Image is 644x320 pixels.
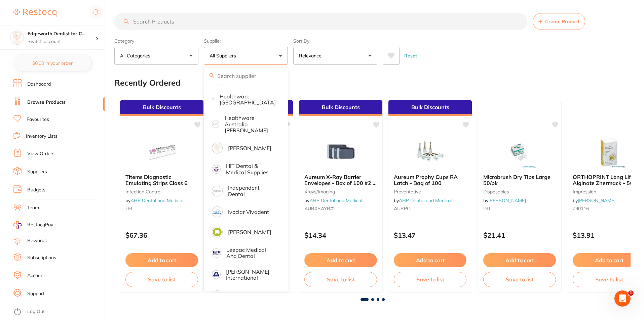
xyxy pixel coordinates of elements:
[27,116,49,123] a: Favourites
[26,133,58,140] a: Inventory Lists
[125,189,198,194] small: infection control
[213,208,222,216] img: Ivoclar Vivadent
[28,38,96,45] p: Switch account
[204,47,288,65] button: All Suppliers
[394,253,466,267] button: Add to cart
[394,231,466,239] p: $13.47
[293,47,377,65] button: Relevance
[388,100,472,116] div: Bulk Discounts
[27,99,66,106] a: Browse Products
[140,135,184,169] img: Titems Diagnostic Emulating Strips Class 6
[27,187,45,193] a: Budgets
[402,47,419,65] button: Reset
[125,197,183,203] span: by
[299,52,324,59] p: Relevance
[114,13,527,30] input: Search Products
[293,38,377,44] label: Sort By
[13,55,91,71] button: $0.00 in your order
[226,163,276,175] p: HIT Dental & Medical Supplies
[394,272,466,287] button: Save to list
[125,206,198,211] small: TEI
[483,231,556,239] p: $21.41
[533,13,585,30] button: Create Product
[13,5,56,20] a: Restocq Logo
[483,206,556,211] small: DTL
[225,115,276,133] p: Healthware Australia [PERSON_NAME]
[304,272,377,287] button: Save to list
[213,99,213,99] img: Healthware Australia
[299,100,382,116] div: Bulk Discounts
[545,19,579,24] span: Create Product
[483,272,556,287] button: Save to list
[304,206,377,211] small: AURXRAYB#2
[27,290,44,297] a: Support
[210,52,239,59] p: All Suppliers
[27,222,53,228] span: RestocqPay
[304,197,362,203] span: by
[120,100,203,116] div: Bulk Discounts
[27,150,54,157] a: View Orders
[213,122,218,127] img: Healthware Australia Ridley
[394,206,466,211] small: AURPCL
[614,290,631,307] iframe: Intercom live chat
[483,253,556,267] button: Add to cart
[125,272,198,287] button: Save to list
[213,187,222,195] img: Independent Dental
[498,135,541,169] img: Microbrush Dry Tips Large 50/pk
[228,209,269,215] p: Ivoclar Vivadent
[27,308,45,315] a: Log Out
[213,144,222,152] img: Henry Schein Halas
[114,47,198,65] button: All Categories
[27,81,51,88] a: Dashboard
[304,189,377,194] small: xrays/imaging
[27,204,39,211] a: Team
[125,253,198,267] button: Add to cart
[114,78,181,88] h2: Recently Ordered
[120,52,153,59] p: All Categories
[483,174,556,186] b: Microbrush Dry Tips Large 50/pk
[213,166,220,173] img: HIT Dental & Medical Supplies
[204,38,288,44] label: Supplier
[304,174,377,186] b: Aureum X-Ray Barrier Envelopes - Box of 100 #2 - Box of 100
[10,31,24,44] img: Edgeworth Dentist for Chickens
[125,174,198,186] b: Titems Diagnostic Emulating Strips Class 6
[13,221,22,229] img: RestocqPay
[220,93,276,106] p: Healthware [GEOGRAPHIC_DATA]
[304,253,377,267] button: Add to cart
[483,189,556,194] small: disposables
[488,197,526,203] a: [PERSON_NAME]
[628,290,634,296] span: 1
[13,307,103,317] button: Log Out
[27,255,56,261] a: Subscriptions
[27,272,45,279] a: Account
[394,174,466,186] b: Aureum Prophy Cups RA Latch - Bag of 100
[27,169,47,175] a: Suppliers
[213,291,222,300] img: Main Orthodontics
[394,189,466,194] small: preventative
[213,271,220,278] img: Livingstone International
[319,135,363,169] img: Aureum X-Ray Barrier Envelopes - Box of 100 #2 - Box of 100
[228,185,276,197] p: Independent Dental
[13,9,56,17] img: Restocq Logo
[483,197,526,203] span: by
[399,197,452,203] a: AHP Dental and Medical
[226,247,276,259] p: Leepac Medical and Dental
[304,231,377,239] p: $14.34
[125,231,198,239] p: $67.36
[573,197,615,203] span: by
[408,135,452,169] img: Aureum Prophy Cups RA Latch - Bag of 100
[13,221,53,229] a: RestocqPay
[204,67,288,84] input: Search supplier
[226,269,276,281] p: [PERSON_NAME] International
[114,38,198,44] label: Category
[228,229,271,235] p: [PERSON_NAME]
[228,145,271,151] p: [PERSON_NAME]
[578,197,615,203] a: [PERSON_NAME]
[28,31,96,37] h4: Edgeworth Dentist for Chickens
[309,197,362,203] a: AHP Dental and Medical
[213,228,222,236] img: Kulzer
[27,237,47,244] a: Rewards
[394,197,452,203] span: by
[130,197,183,203] a: AHP Dental and Medical
[587,135,631,169] img: ORTHOPRINT Long Life Alginate Zhermack - 500gm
